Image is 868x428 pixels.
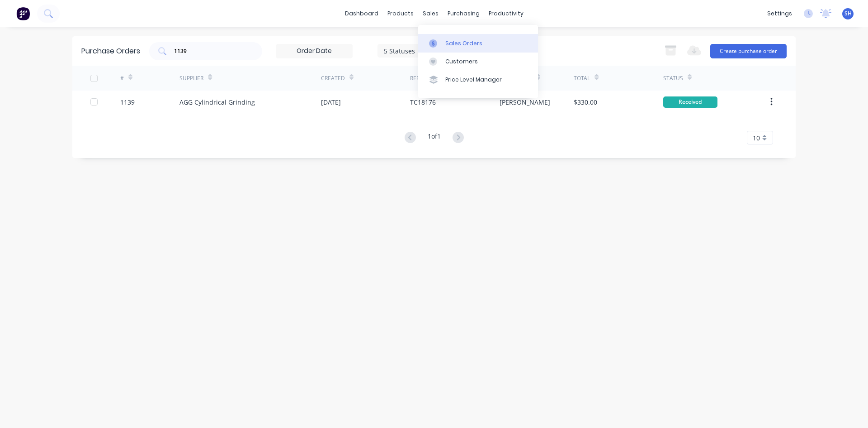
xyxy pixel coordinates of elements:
div: Price Level Manager [445,76,502,84]
img: Factory [16,7,30,20]
input: Search purchase orders... [173,47,248,56]
div: Purchase Orders [81,46,140,57]
span: 10 [753,133,760,143]
div: Supplier [179,74,203,82]
div: 1139 [120,97,135,107]
button: Create purchase order [710,44,787,58]
div: Received [663,96,717,108]
div: Status [663,74,683,82]
div: TC18176 [410,97,436,107]
div: AGG Cylindrical Grinding [179,97,255,107]
div: Customers [445,58,478,66]
div: [DATE] [321,97,341,107]
a: dashboard [340,7,383,20]
div: productivity [484,7,528,20]
input: Order Date [276,44,352,58]
div: # [120,74,124,82]
div: settings [763,7,797,20]
span: SH [844,10,852,18]
a: Sales Orders [418,34,538,52]
a: Customers [418,53,538,71]
div: purchasing [443,7,484,20]
div: Total [574,74,590,82]
div: 1 of 1 [428,131,441,144]
div: Created [321,74,345,82]
div: 5 Statuses [384,46,448,55]
div: [PERSON_NAME] [500,97,550,107]
div: sales [418,7,443,20]
div: Sales Orders [445,39,482,48]
div: $330.00 [574,97,597,107]
a: Price Level Manager [418,71,538,89]
div: Reference [410,74,439,82]
div: products [383,7,418,20]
